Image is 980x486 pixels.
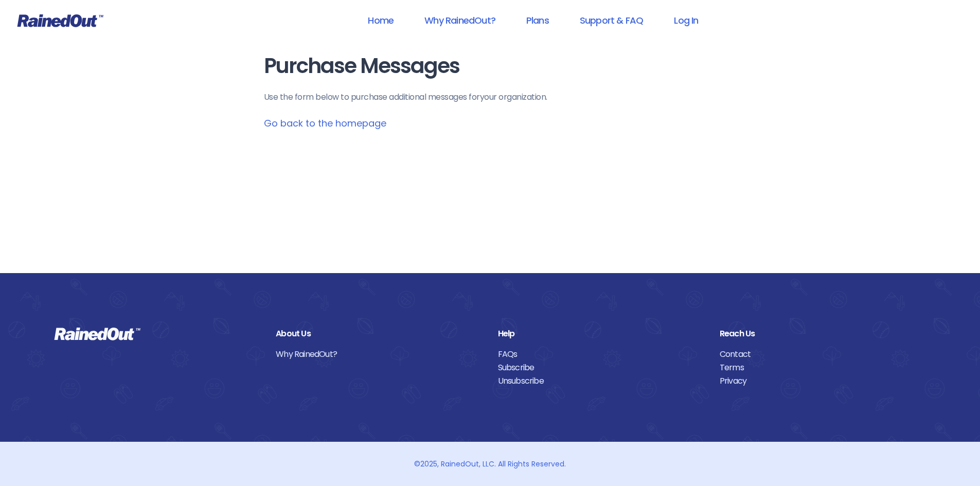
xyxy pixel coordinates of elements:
[720,327,926,340] div: Reach Us
[661,9,711,32] a: Log In
[276,348,482,361] a: Why RainedOut?
[720,361,926,374] a: Terms
[264,55,717,78] h1: Purchase Messages
[264,117,386,130] a: Go back to the homepage
[354,9,407,32] a: Home
[264,91,717,103] p: Use the form below to purchase additional messages for your organization .
[513,9,562,32] a: Plans
[720,348,926,361] a: Contact
[720,374,926,388] a: Privacy
[498,374,704,388] a: Unsubscribe
[498,327,704,340] div: Help
[566,9,656,32] a: Support & FAQ
[411,9,509,32] a: Why RainedOut?
[276,327,482,340] div: About Us
[498,348,704,361] a: FAQs
[498,361,704,374] a: Subscribe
